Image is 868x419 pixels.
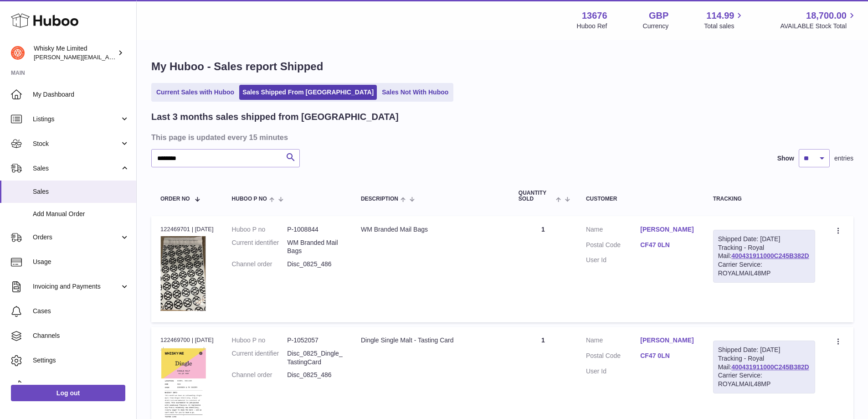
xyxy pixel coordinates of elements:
span: [PERSON_NAME][EMAIL_ADDRESS][DOMAIN_NAME] [34,53,183,61]
img: frances@whiskyshop.com [11,46,25,60]
span: Huboo P no [232,196,267,202]
span: Invoicing and Payments [33,282,120,291]
a: CF47 0LN [640,241,694,249]
dd: Disc_0825_486 [287,260,343,269]
dd: P-1052057 [287,336,343,345]
a: CF47 0LN [640,352,694,360]
span: Cases [33,307,129,316]
a: Sales Shipped From [GEOGRAPHIC_DATA] [239,85,377,100]
a: [PERSON_NAME] [640,336,694,345]
a: 400431911000C245B382D [731,252,809,259]
td: 1 [509,216,577,322]
a: Log out [11,385,125,401]
div: Shipped Date: [DATE] [718,346,810,354]
span: Usage [33,258,129,266]
span: 18,700.00 [806,10,847,22]
dt: Name [586,336,640,347]
div: Whisky Me Limited [34,44,116,62]
span: Sales [33,164,120,173]
a: [PERSON_NAME] [640,225,694,234]
a: 114.99 Total sales [704,10,745,31]
a: 18,700.00 AVAILABLE Stock Total [780,10,857,31]
div: Carrier Service: ROYALMAIL48MP [718,260,810,278]
div: Tracking - Royal Mail: [713,230,815,283]
dt: Postal Code [586,352,640,362]
span: Quantity Sold [519,190,554,202]
dt: Channel order [232,260,288,269]
dt: Channel order [232,371,288,379]
span: Sales [33,187,129,196]
a: Current Sales with Huboo [153,85,237,100]
a: 400431911000C245B382D [731,363,809,371]
span: AVAILABLE Stock Total [780,22,857,31]
span: Order No [160,196,190,202]
dd: Disc_0825_486 [287,371,343,379]
dt: Current identifier [232,238,288,256]
span: My Dashboard [33,90,129,99]
div: Tracking - Royal Mail: [713,341,815,393]
h3: This page is updated every 15 minutes [151,132,851,142]
span: Settings [33,356,129,365]
dd: WM Branded Mail Bags [287,238,343,256]
div: Carrier Service: ROYALMAIL48MP [718,371,810,388]
h1: My Huboo - Sales report Shipped [151,59,853,74]
span: Channels [33,331,129,340]
span: entries [834,154,853,163]
div: Dingle Single Malt - Tasting Card [361,336,500,345]
dd: Disc_0825_Dingle_TastingCard [287,349,343,367]
span: Description [361,196,398,202]
dt: Postal Code [586,241,640,252]
span: Total sales [704,22,745,31]
dt: Name [586,225,640,236]
span: Add Manual Order [33,210,129,218]
strong: 13676 [582,10,607,22]
dt: Huboo P no [232,336,288,345]
div: Tracking [713,196,815,202]
span: Returns [33,381,129,389]
span: Orders [33,233,120,242]
dt: Current identifier [232,349,288,367]
strong: GBP [649,10,668,22]
div: Currency [643,22,669,31]
dt: Huboo P no [232,225,288,234]
div: Shipped Date: [DATE] [718,235,810,243]
dd: P-1008844 [287,225,343,234]
div: 122469700 | [DATE] [160,336,214,344]
div: WM Branded Mail Bags [361,225,500,234]
dt: User Id [586,256,640,264]
span: Stock [33,140,120,148]
img: 1725358317.png [160,236,206,311]
dt: User Id [586,367,640,376]
label: Show [777,154,794,163]
a: Sales Not With Huboo [379,85,452,100]
span: Listings [33,115,120,124]
div: Customer [586,196,695,202]
h2: Last 3 months sales shipped from [GEOGRAPHIC_DATA] [151,111,399,123]
div: Huboo Ref [577,22,607,31]
div: 122469701 | [DATE] [160,225,214,233]
span: 114.99 [706,10,734,22]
